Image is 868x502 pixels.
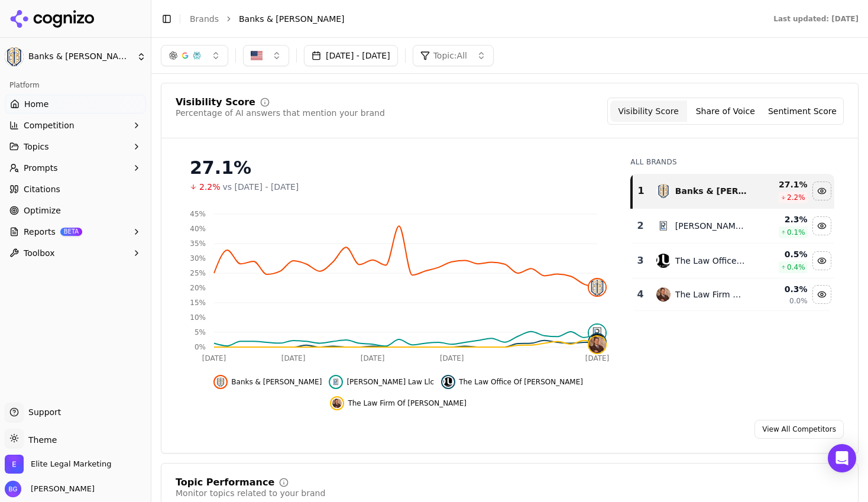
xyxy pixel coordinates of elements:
button: Sentiment Score [764,101,841,122]
img: banks & brower [589,279,605,296]
tr: 2rigney law llc[PERSON_NAME] Law Llc2.3%0.1%Hide rigney law llc data [631,209,834,244]
tspan: 45% [190,210,206,218]
span: 2.2% [199,181,221,193]
div: The Law Office Of [PERSON_NAME] [675,255,747,267]
tspan: [DATE] [585,354,610,362]
span: Home [24,98,48,110]
tspan: 25% [190,269,206,277]
span: [PERSON_NAME] [26,484,95,494]
button: Hide rigney law llc data [329,375,434,389]
button: Hide the law firm of jesse k sanchez data [812,285,831,304]
span: Support [24,406,61,418]
img: Banks & Brower [5,47,24,66]
button: Share of Voice [687,101,764,122]
img: the law office of jeff cardella [443,377,453,387]
a: Optimize [5,201,146,220]
tr: 1banks & browerBanks & [PERSON_NAME]27.1%2.2%Hide banks & brower data [631,174,834,209]
div: 3 [636,254,644,268]
div: Monitor topics related to your brand [176,487,325,499]
div: 2.3 % [756,213,808,225]
div: 2 [636,219,644,233]
button: Open user button [5,481,95,497]
button: Open organization switcher [5,455,111,474]
button: Hide the law office of jeff cardella data [441,375,583,389]
span: Citations [24,183,60,195]
span: Competition [24,119,75,131]
tspan: [DATE] [440,354,464,362]
span: Topics [24,141,49,153]
span: Theme [24,435,57,445]
tspan: [DATE] [281,354,306,362]
img: United States [251,50,263,61]
span: Optimize [24,205,61,216]
div: Platform [5,76,146,95]
div: 0.3 % [756,283,808,295]
nav: breadcrumb [190,13,750,25]
div: 27.1 % [756,179,808,190]
tspan: [DATE] [361,354,385,362]
tspan: 15% [190,299,206,307]
span: 0.1 % [787,228,805,237]
img: banks & brower [656,184,671,198]
button: Topics [5,137,146,156]
span: Elite Legal Marketing [31,459,111,469]
span: Banks & [PERSON_NAME] [231,377,322,387]
img: rigney law llc [589,325,605,341]
span: 0.4 % [787,263,805,272]
span: Topic: All [433,50,467,61]
span: The Law Firm Of [PERSON_NAME] [348,399,467,408]
div: Banks & [PERSON_NAME] [675,185,747,197]
span: BETA [60,228,82,236]
span: Toolbox [24,247,55,259]
tspan: 30% [190,254,206,263]
tr: 3the law office of jeff cardellaThe Law Office Of [PERSON_NAME]0.5%0.4%Hide the law office of jef... [631,244,834,278]
tspan: 10% [190,313,206,322]
tr: 4the law firm of jesse k sanchezThe Law Firm Of [PERSON_NAME]0.3%0.0%Hide the law firm of jesse k... [631,278,834,311]
span: Banks & [PERSON_NAME] [239,13,345,25]
button: Hide the law office of jeff cardella data [812,251,831,270]
button: Visibility Score [610,101,687,122]
tspan: [DATE] [202,354,226,362]
span: Banks & [PERSON_NAME] [28,51,132,62]
tspan: 0% [195,343,206,351]
button: ReportsBETA [5,222,146,241]
a: View All Competitors [754,420,844,439]
img: Elite Legal Marketing [5,455,24,474]
div: 1 [637,184,644,198]
button: Hide banks & brower data [812,182,831,200]
tspan: 20% [190,284,206,292]
span: 0.0% [789,296,808,306]
tspan: 5% [195,328,206,336]
button: Toolbox [5,244,146,263]
div: Open Intercom Messenger [828,444,856,472]
div: 0.5 % [756,248,808,260]
button: Competition [5,116,146,135]
div: Topic Performance [176,478,274,487]
button: Hide rigney law llc data [812,216,831,235]
img: the law office of jeff cardella [589,334,605,351]
span: Reports [24,226,56,238]
img: the law office of jeff cardella [656,254,671,268]
button: Hide the law firm of jesse k sanchez data [330,396,467,410]
span: vs [DATE] - [DATE] [223,181,299,193]
img: the law firm of jesse k sanchez [589,336,605,353]
div: The Law Firm Of [PERSON_NAME] [675,289,747,300]
a: Citations [5,180,146,199]
div: 27.1% [190,157,607,179]
span: The Law Office Of [PERSON_NAME] [459,377,583,387]
img: the law firm of jesse k sanchez [656,287,671,302]
button: Prompts [5,158,146,177]
button: [DATE] - [DATE] [304,45,398,66]
span: Prompts [24,162,58,174]
div: All Brands [630,157,834,167]
div: Percentage of AI answers that mention your brand [176,107,385,119]
span: 2.2 % [787,193,805,202]
a: Brands [190,14,219,24]
a: Home [5,95,146,114]
div: Visibility Score [176,98,255,107]
img: rigney law llc [656,219,671,233]
img: Brian Gomez [5,481,21,497]
div: 4 [636,287,644,302]
div: Last updated: [DATE] [773,14,859,24]
img: the law firm of jesse k sanchez [332,399,342,408]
